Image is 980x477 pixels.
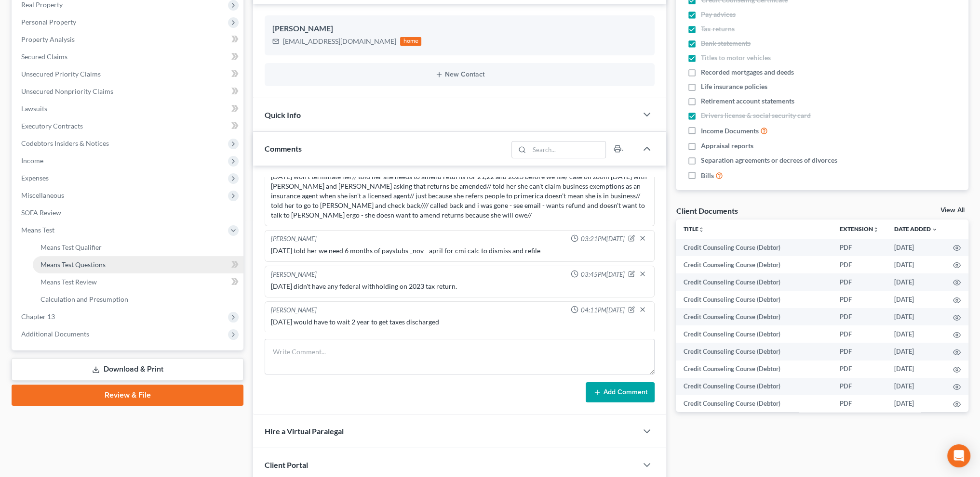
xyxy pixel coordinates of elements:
td: Credit Counseling Course (Debtor) [676,308,832,325]
span: Retirement account statements [701,96,794,106]
a: Means Test Qualifier [33,239,243,256]
div: [PERSON_NAME] [271,306,317,315]
div: Client Documents [676,206,738,216]
span: Unsecured Priority Claims [21,70,101,78]
td: [DATE] [886,395,945,413]
a: View All [940,207,965,214]
td: [DATE] [886,291,945,308]
span: Expenses [21,174,49,182]
span: Client Portal [265,460,308,469]
div: [DATE] told her we need 6 months of paystubs _nov - april for cmi calc to dismiss and refile [271,246,648,256]
span: Codebtors Insiders & Notices [21,139,109,147]
td: PDF [832,395,886,413]
td: [DATE] [886,308,945,325]
a: Calculation and Presumption [33,291,243,308]
i: unfold_more [698,227,704,232]
span: SOFA Review [21,208,61,217]
td: Credit Counseling Course (Debtor) [676,361,832,378]
span: Titles to motor vehicles [701,53,771,63]
a: Extensionunfold_more [840,225,879,232]
td: [DATE] [886,378,945,395]
div: [DATE] didn't have any federal withholding on 2023 tax return. [271,282,648,291]
div: home [400,37,421,46]
td: PDF [832,325,886,343]
span: 03:21PM[DATE] [580,234,624,244]
td: PDF [832,308,886,325]
button: New Contact [272,71,647,78]
span: Hire a Virtual Paralegal [265,426,344,436]
span: Comments [265,144,302,153]
span: Personal Property [21,18,76,26]
span: Lawsuits [21,104,47,113]
span: Income [21,156,43,165]
span: Miscellaneous [21,191,64,199]
span: Drivers license & social security card [701,111,811,120]
span: Executory Contracts [21,122,83,130]
span: Means Test Questions [40,260,106,269]
td: PDF [832,256,886,273]
td: PDF [832,361,886,378]
td: PDF [832,291,886,308]
span: Additional Documents [21,330,89,338]
a: Means Test Review [33,273,243,291]
td: [DATE] [886,256,945,273]
span: Appraisal reports [701,141,753,151]
span: Chapter 13 [21,312,55,321]
span: Property Analysis [21,35,75,43]
span: Bank statements [701,39,751,48]
span: Secured Claims [21,52,67,61]
a: Download & Print [12,358,243,381]
a: Unsecured Priority Claims [13,65,243,83]
a: Property Analysis [13,31,243,48]
span: Tax returns [701,24,735,34]
span: Quick Info [265,110,301,119]
span: Unsecured Nonpriority Claims [21,87,113,95]
div: [DATE] would have to wait 2 year to get taxes discharged [271,317,648,327]
td: Credit Counseling Course (Debtor) [676,395,832,413]
span: Means Test [21,226,54,234]
span: 03:45PM[DATE] [580,270,624,279]
div: [PERSON_NAME] [271,234,317,244]
button: Add Comment [586,382,655,402]
td: Credit Counseling Course (Debtor) [676,239,832,256]
div: [PERSON_NAME] [272,23,647,35]
td: Credit Counseling Course (Debtor) [676,343,832,360]
a: Review & File [12,385,243,406]
td: Credit Counseling Course (Debtor) [676,291,832,308]
td: Credit Counseling Course (Debtor) [676,256,832,273]
span: Real Property [21,0,63,9]
a: Unsecured Nonpriority Claims [13,83,243,100]
a: Lawsuits [13,100,243,117]
div: [PERSON_NAME] [271,270,317,280]
td: PDF [832,378,886,395]
span: Income Documents [701,126,759,136]
td: [DATE] [886,325,945,343]
span: Life insurance policies [701,82,767,91]
input: Search... [529,142,606,158]
span: 04:11PM[DATE] [580,306,624,315]
td: PDF [832,343,886,360]
span: Means Test Review [40,278,97,286]
span: Bills [701,171,714,180]
div: Open Intercom Messenger [947,444,970,467]
td: [DATE] [886,239,945,256]
a: Date Added expand_more [894,225,938,232]
i: unfold_more [873,227,879,232]
span: Pay advices [701,10,736,19]
td: PDF [832,273,886,291]
a: Secured Claims [13,48,243,65]
div: [DATE] won't terminate her// told her she needs to amend returns for 21,22 and 2023 before we fil... [271,172,648,220]
a: Titleunfold_more [684,225,704,232]
td: [DATE] [886,273,945,291]
td: Credit Counseling Course (Debtor) [676,273,832,291]
span: Recorded mortgages and deeds [701,67,794,77]
td: Credit Counseling Course (Debtor) [676,325,832,343]
span: Separation agreements or decrees of divorces [701,155,837,165]
td: [DATE] [886,343,945,360]
a: Executory Contracts [13,117,243,135]
span: Means Test Qualifier [40,243,102,251]
a: Means Test Questions [33,256,243,273]
i: expand_more [932,227,938,232]
td: [DATE] [886,361,945,378]
span: Calculation and Presumption [40,295,128,303]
